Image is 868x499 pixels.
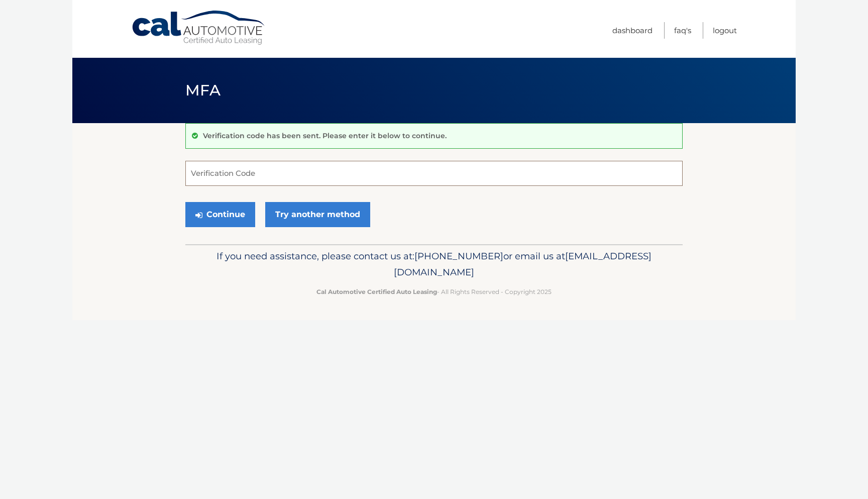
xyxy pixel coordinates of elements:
[394,250,652,278] span: [EMAIL_ADDRESS][DOMAIN_NAME]
[131,10,267,46] a: Cal Automotive
[713,22,737,39] a: Logout
[185,161,683,186] input: Verification Code
[316,288,437,295] strong: Cal Automotive Certified Auto Leasing
[265,202,370,227] a: Try another method
[414,250,503,262] span: [PHONE_NUMBER]
[185,202,255,227] button: Continue
[674,22,691,39] a: FAQ's
[612,22,653,39] a: Dashboard
[185,81,221,99] span: MFA
[192,248,676,280] p: If you need assistance, please contact us at: or email us at
[192,286,676,297] p: - All Rights Reserved - Copyright 2025
[203,131,447,140] p: Verification code has been sent. Please enter it below to continue.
